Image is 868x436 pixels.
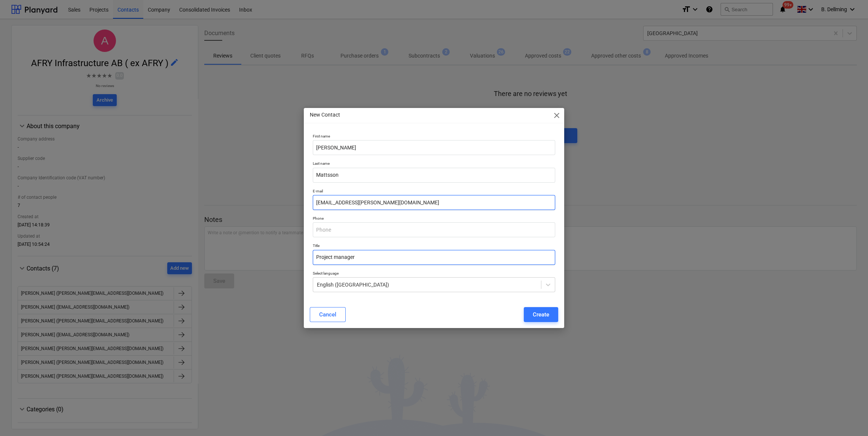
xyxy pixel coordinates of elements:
input: Title [313,250,555,265]
input: E-mail [313,195,555,210]
input: Phone [313,222,555,237]
iframe: Chat Widget [831,400,868,436]
p: Last name [313,161,555,167]
div: Create [533,310,549,319]
div: Chatt-widget [831,400,868,436]
p: Title [313,243,555,250]
span: close [552,111,561,120]
p: First name [313,134,555,140]
p: Select language [313,271,555,277]
p: New Contact [310,111,340,119]
p: E-mail [313,189,555,195]
p: Phone [313,216,555,222]
div: Cancel [319,310,336,319]
input: First name [313,140,555,155]
input: Last name [313,168,555,183]
button: Create [524,307,558,322]
button: Cancel [310,307,346,322]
